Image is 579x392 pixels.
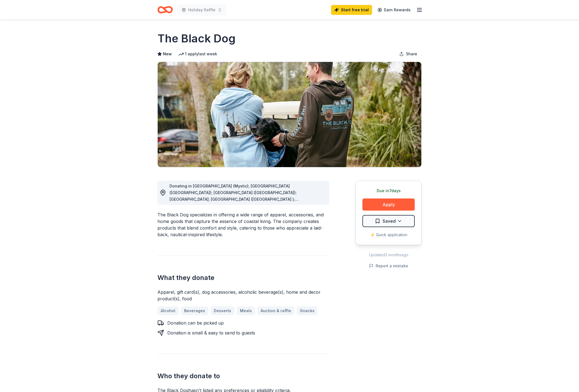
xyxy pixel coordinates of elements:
button: Holiday Raffle [177,4,226,15]
button: Saved [362,215,415,227]
span: Holiday Raffle [188,7,215,13]
div: 1 apply last week [178,51,217,57]
button: Share [395,48,422,59]
a: Start free trial [331,5,372,15]
span: Share [406,51,417,57]
a: Earn Rewards [374,5,414,15]
button: Report a mistake [369,263,408,269]
h2: Who they donate to [157,372,329,380]
a: Meals [237,306,255,315]
div: ⚡️ Quick application [362,232,415,238]
h2: What they donate [157,273,329,282]
span: Saved [383,217,396,225]
div: Donation can be picked up [167,320,224,326]
div: Apparel, gift card(s), dog accessories, alcoholic beverage(s), home and decor product(s), food [157,289,329,302]
button: Apply [362,198,415,211]
div: Due in 7 days [362,187,415,194]
div: Updated 3 months ago [356,252,422,258]
a: Desserts [211,306,234,315]
h1: The Black Dog [157,31,236,46]
div: Donation is small & easy to send to guests [167,330,255,336]
a: Beverages [181,306,208,315]
a: Alcohol [157,306,179,315]
img: Image for The Black Dog [158,62,421,167]
span: New [163,51,172,57]
a: Snacks [297,306,318,315]
a: Home [157,3,173,16]
span: Donating in [GEOGRAPHIC_DATA] (Mystic); [GEOGRAPHIC_DATA] ([GEOGRAPHIC_DATA]); [GEOGRAPHIC_DATA] ... [170,184,299,228]
div: The Black Dog specializes in offering a wide range of apparel, accessories, and home goods that c... [157,211,329,238]
a: Auction & raffle [257,306,294,315]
